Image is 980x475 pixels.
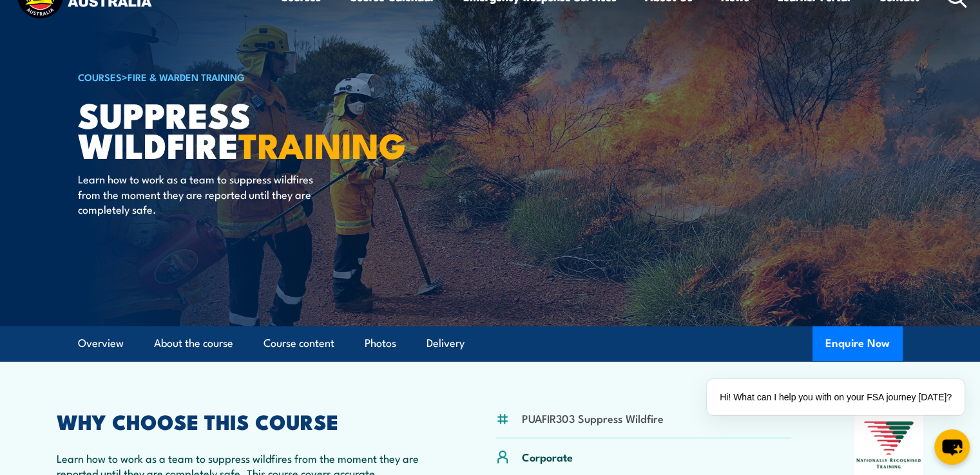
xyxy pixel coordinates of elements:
div: Hi! What can I help you with on your FSA journey [DATE]? [707,379,965,415]
a: Fire & Warden Training [128,70,245,84]
a: Overview [78,326,124,360]
strong: TRAINING [238,117,406,171]
a: Delivery [427,326,465,360]
h6: > [78,69,396,84]
button: Enquire Now [812,326,903,361]
p: Corporate [522,449,573,464]
a: Course content [264,326,334,360]
button: chat-button [934,429,970,465]
li: PUAFIR303 Suppress Wildfire [522,411,664,425]
a: Photos [365,326,396,360]
a: COURSES [78,70,122,84]
h1: Suppress Wildfire [78,99,396,159]
p: Learn how to work as a team to suppress wildfires from the moment they are reported until they ar... [78,171,313,216]
a: About the course [154,326,233,360]
h2: WHY CHOOSE THIS COURSE [57,412,433,430]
